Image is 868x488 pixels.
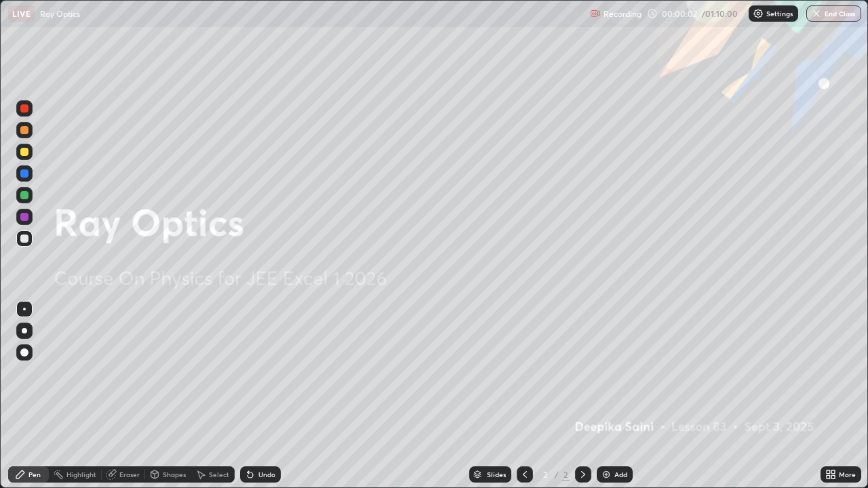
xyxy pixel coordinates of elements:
div: 2 [538,470,552,479]
div: / [555,470,559,479]
div: Pen [28,471,41,478]
p: LIVE [12,8,31,19]
p: Recording [604,9,642,19]
p: Settings [766,10,793,17]
div: Slides [487,471,506,478]
img: add-slide-button [601,469,612,480]
div: Shapes [163,471,186,478]
button: End Class [806,5,861,22]
div: 2 [561,468,570,481]
img: class-settings-icons [753,8,764,19]
div: More [839,471,856,478]
div: Highlight [66,471,96,478]
div: Add [614,471,627,478]
div: Undo [258,471,275,478]
img: end-class-cross [811,8,822,19]
div: Eraser [119,471,140,478]
img: recording.375f2c34.svg [590,8,601,19]
div: Select [209,471,229,478]
p: Ray Optics [40,8,80,19]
